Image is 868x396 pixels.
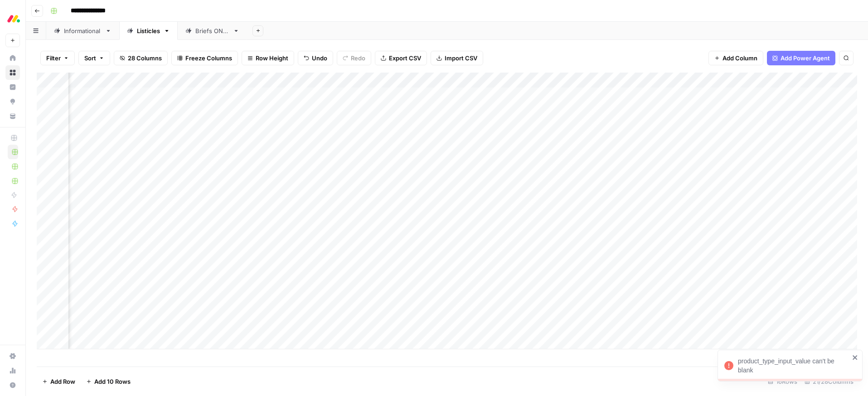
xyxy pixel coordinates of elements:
[801,374,857,389] div: 21/28 Columns
[298,51,333,65] button: Undo
[5,378,20,392] button: Help + Support
[5,10,22,27] img: Monday.com Logo
[46,22,119,40] a: Informational
[195,26,229,35] div: Briefs ONLY
[738,357,849,375] div: product_type_input_value can't be blank
[50,377,75,386] span: Add Row
[351,54,365,63] span: Redo
[5,7,20,30] button: Workspace: Monday.com
[64,26,102,35] div: Informational
[94,377,131,386] span: Add 10 Rows
[40,51,75,65] button: Filter
[46,54,61,63] span: Filter
[337,51,371,65] button: Redo
[767,51,835,65] button: Add Power Agent
[445,54,477,63] span: Import CSV
[5,363,20,378] a: Usage
[431,51,483,65] button: Import CSV
[128,54,162,63] span: 28 Columns
[5,51,20,65] a: Home
[764,374,801,389] div: 16 Rows
[171,51,238,65] button: Freeze Columns
[185,54,232,63] span: Freeze Columns
[312,54,327,63] span: Undo
[137,26,160,35] div: Listicles
[5,109,20,123] a: Your Data
[375,51,427,65] button: Export CSV
[389,54,421,63] span: Export CSV
[37,374,81,389] button: Add Row
[178,22,247,40] a: Briefs ONLY
[119,22,178,40] a: Listicles
[5,80,20,94] a: Insights
[114,51,168,65] button: 28 Columns
[256,54,288,63] span: Row Height
[5,65,20,80] a: Browse
[852,354,858,361] button: close
[242,51,294,65] button: Row Height
[781,54,830,63] span: Add Power Agent
[81,374,136,389] button: Add 10 Rows
[5,349,20,363] a: Settings
[708,51,763,65] button: Add Column
[5,94,20,109] a: Opportunities
[78,51,110,65] button: Sort
[723,54,757,63] span: Add Column
[84,54,96,63] span: Sort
